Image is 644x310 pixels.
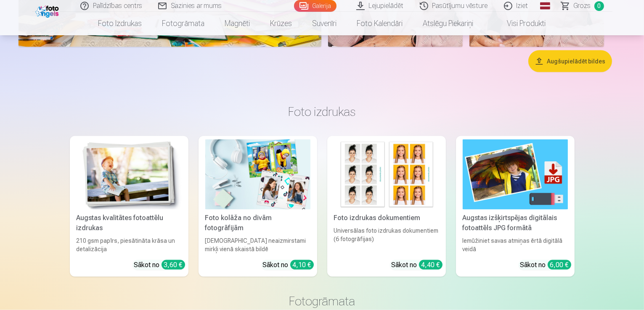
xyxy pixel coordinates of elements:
[152,12,215,35] a: Fotogrāmata
[548,260,571,270] div: 6,00 €
[77,104,568,119] h3: Foto izdrukas
[70,136,188,277] a: Augstas kvalitātes fotoattēlu izdrukasAugstas kvalitātes fotoattēlu izdrukas210 gsm papīrs, piesā...
[260,12,302,35] a: Krūzes
[73,213,185,233] div: Augstas kvalitātes fotoattēlu izdrukas
[456,136,575,277] a: Augstas izšķirtspējas digitālais fotoattēls JPG formātāAugstas izšķirtspējas digitālais fotoattēl...
[73,236,185,253] div: 210 gsm papīrs, piesātināta krāsa un detalizācija
[134,260,185,270] div: Sākot no
[520,260,571,270] div: Sākot no
[162,260,185,270] div: 3,60 €
[77,294,568,309] h3: Fotogrāmata
[347,12,413,35] a: Foto kalendāri
[459,236,571,253] div: Iemūžiniet savas atmiņas ērtā digitālā veidā
[528,50,612,72] button: Augšupielādēt bildes
[263,260,314,270] div: Sākot no
[484,12,556,35] a: Visi produkti
[77,139,182,210] img: Augstas kvalitātes fotoattēlu izdrukas
[574,1,591,11] span: Grozs
[331,226,443,253] div: Universālas foto izdrukas dokumentiem (6 fotogrāfijas)
[392,260,443,270] div: Sākot no
[302,12,347,35] a: Suvenīri
[419,260,443,270] div: 4,40 €
[199,136,317,277] a: Foto kolāža no divām fotogrāfijāmFoto kolāža no divām fotogrāfijām[DEMOGRAPHIC_DATA] neaizmirstam...
[88,12,152,35] a: Foto izdrukas
[413,12,484,35] a: Atslēgu piekariņi
[290,260,314,270] div: 4,10 €
[215,12,260,35] a: Magnēti
[334,139,439,210] img: Foto izdrukas dokumentiem
[202,213,314,233] div: Foto kolāža no divām fotogrāfijām
[202,236,314,253] div: [DEMOGRAPHIC_DATA] neaizmirstami mirkļi vienā skaistā bildē
[327,136,446,277] a: Foto izdrukas dokumentiemFoto izdrukas dokumentiemUniversālas foto izdrukas dokumentiem (6 fotogr...
[205,139,310,210] img: Foto kolāža no divām fotogrāfijām
[459,213,571,233] div: Augstas izšķirtspējas digitālais fotoattēls JPG formātā
[35,3,61,18] img: /fa1
[594,1,604,11] span: 0
[331,213,443,223] div: Foto izdrukas dokumentiem
[463,139,568,210] img: Augstas izšķirtspējas digitālais fotoattēls JPG formātā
